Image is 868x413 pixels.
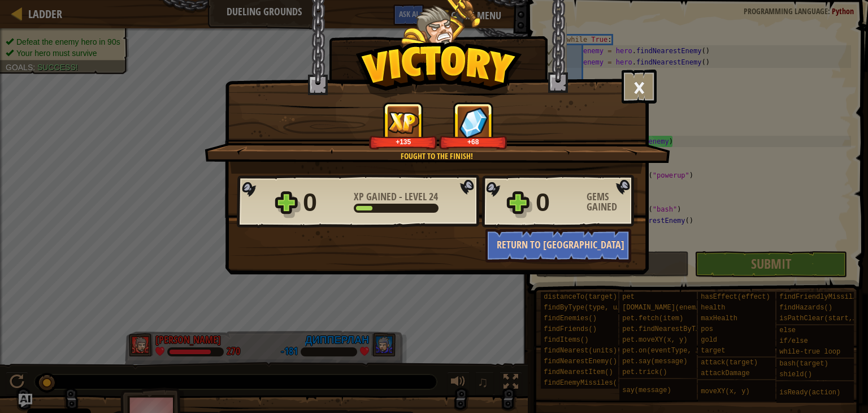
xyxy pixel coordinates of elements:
div: +68 [441,137,505,146]
span: XP Gained [354,190,399,204]
div: 0 [536,184,580,221]
div: - [354,192,438,202]
div: Gems Gained [587,192,637,212]
span: Level [402,190,429,204]
div: Fought to the finish! [258,150,615,162]
img: Victory [355,42,522,98]
span: 24 [429,190,438,204]
button: × [622,70,657,104]
div: 0 [303,184,347,221]
div: +135 [371,137,435,146]
img: XP Gained [388,111,419,134]
button: Return to [GEOGRAPHIC_DATA] [485,229,631,263]
img: Gems Gained [459,107,488,138]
